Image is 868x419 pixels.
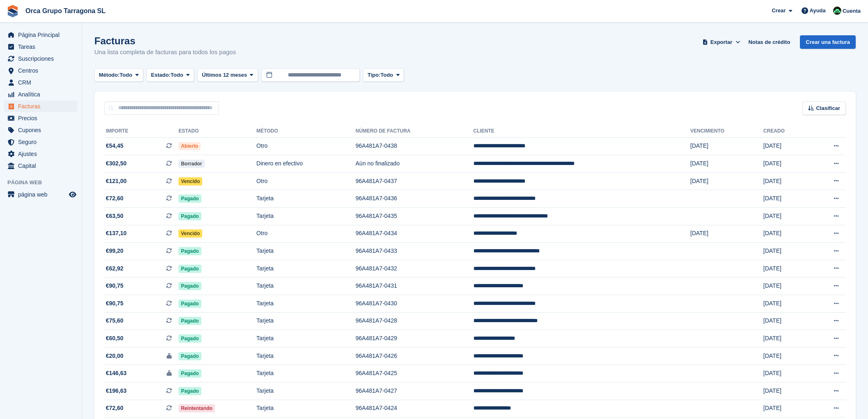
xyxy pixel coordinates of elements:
[701,35,742,49] button: Exportar
[473,125,690,138] th: Cliente
[763,400,809,417] td: [DATE]
[816,104,840,112] span: Clasificar
[256,382,356,400] td: Tarjeta
[106,387,127,395] span: €196,63
[356,172,473,190] td: 96A481A7-0437
[256,243,356,260] td: Tarjeta
[18,65,67,76] span: Centros
[120,71,132,79] span: Todo
[178,387,201,395] span: Pagado
[356,400,473,417] td: 96A481A7-0424
[202,71,247,79] span: Últimos 12 meses
[106,177,127,185] span: €121,00
[4,29,78,41] a: menu
[256,295,356,313] td: Tarjeta
[4,148,78,160] a: menu
[106,229,127,238] span: €137,10
[256,277,356,295] td: Tarjeta
[146,69,194,82] button: Estado: Todo
[18,53,67,64] span: Suscripciones
[356,190,473,208] td: 96A481A7-0436
[18,29,67,41] span: Página Principal
[178,282,201,290] span: Pagado
[178,229,202,238] span: Vencido
[833,7,841,15] img: Tania
[99,71,120,79] span: Método:
[4,65,78,76] a: menu
[94,48,236,57] p: Una lista completa de facturas para todos los pagos
[810,7,826,15] span: Ayuda
[106,142,123,150] span: €54,45
[763,225,809,243] td: [DATE]
[800,35,856,49] a: Crear una factura
[690,137,763,155] td: [DATE]
[171,71,183,79] span: Todo
[178,195,201,203] span: Pagado
[368,71,381,79] span: Tipo:
[256,137,356,155] td: Otro
[106,352,123,360] span: €20,00
[745,35,793,49] a: Notas de crédito
[4,112,78,124] a: menu
[256,190,356,208] td: Tarjeta
[4,41,78,53] a: menu
[197,69,258,82] button: Últimos 12 meses
[18,89,67,100] span: Analítica
[18,189,67,200] span: página web
[18,41,67,53] span: Tareas
[178,247,201,255] span: Pagado
[690,172,763,190] td: [DATE]
[178,160,204,168] span: Borrador
[363,69,404,82] button: Tipo: Todo
[763,277,809,295] td: [DATE]
[4,160,78,172] a: menu
[106,404,123,412] span: €72,60
[356,365,473,382] td: 96A481A7-0425
[94,35,236,46] h1: Facturas
[106,282,123,290] span: €90,75
[106,334,123,343] span: €60,50
[356,347,473,365] td: 96A481A7-0426
[4,136,78,148] a: menu
[256,312,356,330] td: Tarjeta
[18,112,67,124] span: Precios
[763,295,809,313] td: [DATE]
[4,89,78,100] a: menu
[356,382,473,400] td: 96A481A7-0427
[18,136,67,148] span: Seguro
[256,225,356,243] td: Otro
[256,260,356,277] td: Tarjeta
[22,4,109,18] a: Orca Grupo Tarragona SL
[106,247,123,255] span: €99,20
[4,101,78,112] a: menu
[178,177,202,185] span: Vencido
[4,189,78,200] a: menú
[104,125,178,138] th: Importe
[763,260,809,277] td: [DATE]
[772,7,786,15] span: Crear
[763,208,809,225] td: [DATE]
[151,71,171,79] span: Estado:
[356,330,473,348] td: 96A481A7-0429
[18,101,67,112] span: Facturas
[256,125,356,138] th: Método
[256,400,356,417] td: Tarjeta
[256,347,356,365] td: Tarjeta
[710,38,732,46] span: Exportar
[356,295,473,313] td: 96A481A7-0430
[106,369,127,378] span: €146,63
[68,190,78,199] a: Vista previa de la tienda
[178,125,256,138] th: Estado
[356,208,473,225] td: 96A481A7-0435
[256,208,356,225] td: Tarjeta
[356,243,473,260] td: 96A481A7-0433
[256,365,356,382] td: Tarjeta
[256,330,356,348] td: Tarjeta
[356,225,473,243] td: 96A481A7-0434
[356,260,473,277] td: 96A481A7-0432
[763,382,809,400] td: [DATE]
[763,365,809,382] td: [DATE]
[106,264,123,273] span: €62,92
[178,300,201,308] span: Pagado
[18,148,67,160] span: Ajustes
